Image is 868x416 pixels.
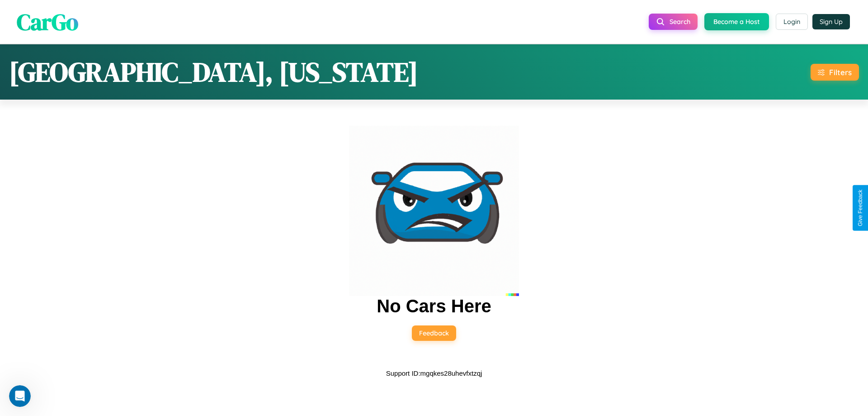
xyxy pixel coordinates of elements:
span: Search [670,18,690,26]
h2: No Cars Here [377,296,491,316]
button: Login [776,14,808,30]
span: CarGo [17,6,78,37]
button: Feedback [412,325,456,341]
button: Filters [811,64,859,81]
div: Filters [829,67,852,77]
button: Become a Host [704,13,769,30]
img: car [349,126,519,296]
p: Support ID: mgqkes28uhevfxtzqj [386,367,482,379]
button: Sign Up [812,14,850,29]
iframe: Intercom live chat [9,385,31,407]
div: Give Feedback [857,190,863,226]
h1: [GEOGRAPHIC_DATA], [US_STATE] [9,53,418,91]
button: Search [649,14,698,30]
